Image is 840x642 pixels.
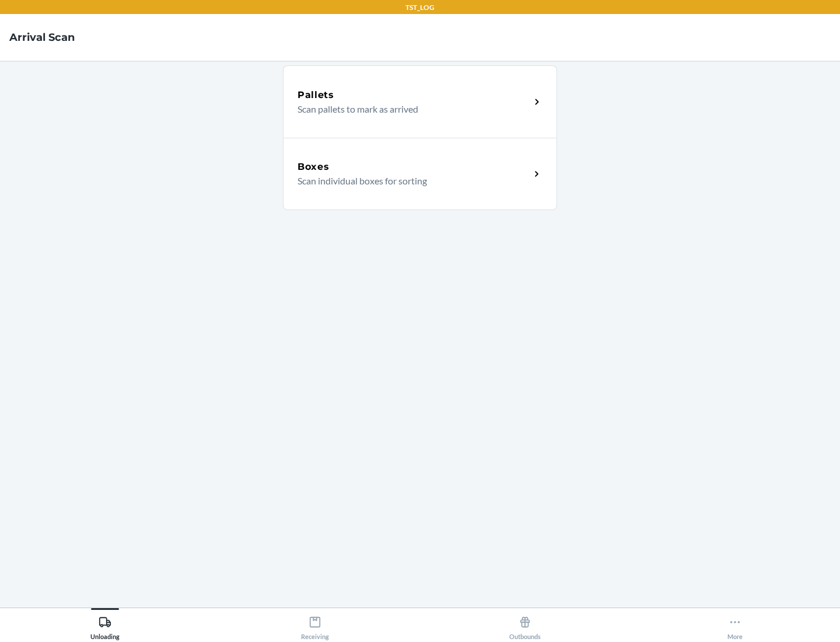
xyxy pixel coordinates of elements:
a: PalletsScan pallets to mark as arrived [283,65,557,138]
h5: Pallets [297,88,334,102]
div: Receiving [301,611,329,640]
div: Unloading [90,611,120,640]
h4: Arrival Scan [9,30,75,45]
a: BoxesScan individual boxes for sorting [283,138,557,210]
button: Outbounds [420,608,630,640]
p: Scan individual boxes for sorting [297,174,521,188]
div: Outbounds [509,611,541,640]
p: TST_LOG [405,2,435,13]
div: More [727,611,743,640]
h5: Boxes [297,160,330,174]
p: Scan pallets to mark as arrived [297,102,521,116]
button: More [630,608,840,640]
button: Receiving [210,608,420,640]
